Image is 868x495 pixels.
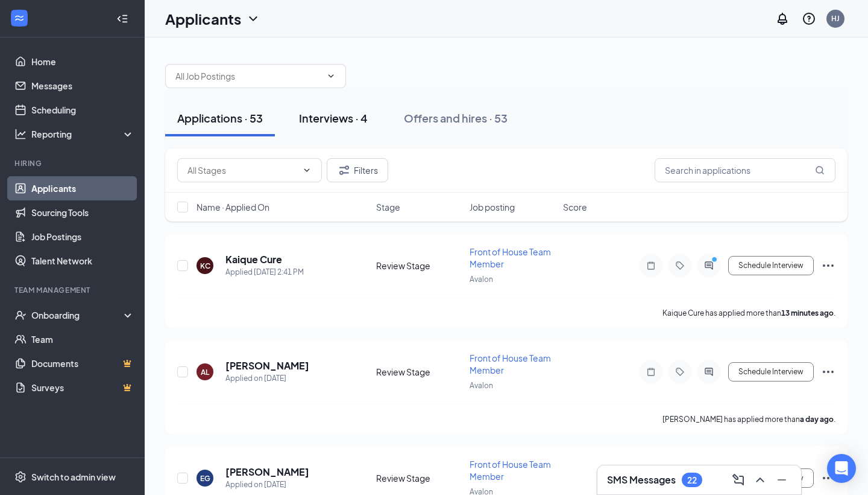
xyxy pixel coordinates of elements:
span: Name · Applied On [197,201,269,213]
div: Offers and hires · 53 [404,110,508,126]
div: Applications · 53 [177,110,263,126]
svg: Minimize [775,473,789,487]
a: Team [31,327,134,351]
svg: ChevronUp [753,473,767,487]
svg: Ellipses [821,471,835,485]
a: Job Postings [31,225,134,249]
svg: ChevronDown [326,71,336,81]
h5: [PERSON_NAME] [225,359,309,372]
h3: SMS Messages [607,473,676,487]
button: Filter Filters [327,158,388,182]
svg: MagnifyingGlass [815,165,825,175]
input: All Stages [187,164,297,177]
span: Avalon [470,275,493,284]
svg: Collapse [116,13,128,25]
button: Schedule Interview [728,256,814,275]
button: ComposeMessage [729,470,748,490]
div: HJ [831,13,840,24]
div: Applied on [DATE] [225,372,309,385]
input: Search in applications [655,158,835,182]
div: Applied on [DATE] [225,479,309,491]
span: Job posting [470,201,515,213]
h5: [PERSON_NAME] [225,465,309,479]
p: [PERSON_NAME] has applied more than . [662,414,835,424]
div: Reporting [31,128,135,140]
b: a day ago [800,415,834,424]
svg: Notifications [775,11,790,26]
a: Scheduling [31,98,134,122]
svg: Tag [673,367,687,377]
div: EG [200,473,210,484]
span: Front of House Team Member [470,353,551,375]
svg: WorkstreamLogo [13,12,25,24]
svg: QuestionInfo [802,11,816,26]
div: Open Intercom Messenger [827,454,856,483]
div: Review Stage [376,366,462,378]
svg: ActiveChat [702,261,716,270]
a: Home [31,49,134,74]
div: AL [201,367,209,377]
a: DocumentsCrown [31,351,134,375]
svg: Note [644,367,658,377]
a: Applicants [31,176,134,200]
b: 13 minutes ago [781,308,834,318]
button: Minimize [772,470,791,490]
button: ChevronUp [750,470,770,490]
span: Front of House Team Member [470,246,551,269]
svg: PrimaryDot [709,256,723,266]
div: KC [200,261,210,271]
svg: ComposeMessage [731,473,746,487]
div: Applied [DATE] 2:41 PM [225,266,304,278]
svg: Settings [14,471,27,483]
span: Avalon [470,381,493,390]
span: Stage [376,201,400,213]
div: Onboarding [31,309,124,321]
div: Switch to admin view [31,471,116,483]
svg: Tag [673,261,687,270]
h5: Kaique Cure [225,253,282,266]
svg: ChevronDown [302,165,312,175]
input: All Job Postings [175,69,321,83]
div: Team Management [14,285,132,295]
svg: Ellipses [821,258,835,273]
span: Score [563,201,587,213]
svg: Analysis [14,128,27,140]
span: Front of House Team Member [470,459,551,482]
button: Schedule Interview [728,362,814,382]
svg: UserCheck [14,309,27,321]
div: Review Stage [376,472,462,484]
div: Interviews · 4 [299,110,368,126]
a: Messages [31,74,134,98]
div: Review Stage [376,260,462,272]
a: Talent Network [31,249,134,273]
a: SurveysCrown [31,375,134,400]
div: Hiring [14,158,132,168]
svg: Filter [337,163,351,177]
a: Sourcing Tools [31,200,134,225]
svg: Note [644,261,658,270]
div: 22 [687,475,697,485]
svg: ChevronDown [246,11,260,26]
svg: Ellipses [821,365,835,379]
p: Kaique Cure has applied more than . [662,308,835,318]
h1: Applicants [165,8,241,29]
svg: ActiveChat [702,367,716,377]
